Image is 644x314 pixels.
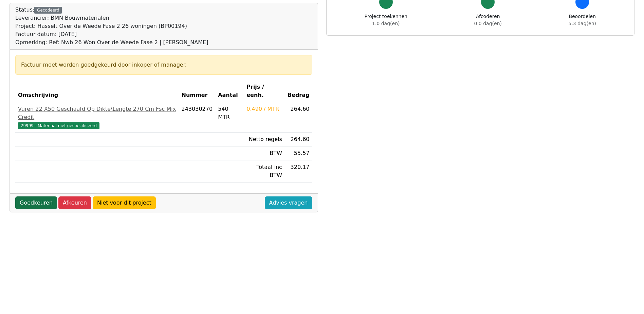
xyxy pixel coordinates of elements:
a: Advies vragen [265,196,312,209]
td: BTW [244,146,285,160]
th: Nummer [179,80,216,102]
td: Totaal inc BTW [244,160,285,182]
span: 29999 - Materiaal niet gespecificeerd [18,122,99,129]
th: Bedrag [285,80,312,102]
td: 55.57 [285,146,312,160]
div: 540 MTR [218,105,241,121]
th: Omschrijving [15,80,179,102]
a: Niet voor dit project [93,196,156,209]
a: Vuren 22 X50 Geschaafd Op Dikte\Lengte 270 Cm Fsc Mix Credit29999 - Materiaal niet gespecificeerd [18,105,176,129]
div: Project: Hasselt Over de Weede Fase 2 26 woningen (BP00194) [15,22,208,30]
div: Beoordelen [569,13,596,27]
div: Factuur moet worden goedgekeurd door inkoper of manager. [21,61,307,69]
span: 5.3 dag(en) [569,21,596,26]
span: 1.0 dag(en) [372,21,400,26]
th: Aantal [215,80,244,102]
div: Vuren 22 X50 Geschaafd Op Dikte\Lengte 270 Cm Fsc Mix Credit [18,105,176,121]
div: Gecodeerd [34,7,62,14]
a: Goedkeuren [15,196,57,209]
a: Afkeuren [58,196,91,209]
div: Leverancier: BMN Bouwmaterialen [15,14,208,22]
td: 264.60 [285,133,312,146]
div: Afcoderen [474,13,502,27]
td: 264.60 [285,102,312,133]
td: Netto regels [244,133,285,146]
span: 0.0 dag(en) [474,21,502,26]
div: Status: [15,6,208,47]
div: Project toekennen [365,13,407,27]
th: Prijs / eenh. [244,80,285,102]
td: 320.17 [285,160,312,182]
div: 0.490 / MTR [246,105,282,113]
div: Opmerking: Ref: Nwb 26 Won Over de Weede Fase 2 | [PERSON_NAME] [15,38,208,47]
td: 243030270 [179,102,216,133]
div: Factuur datum: [DATE] [15,30,208,38]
